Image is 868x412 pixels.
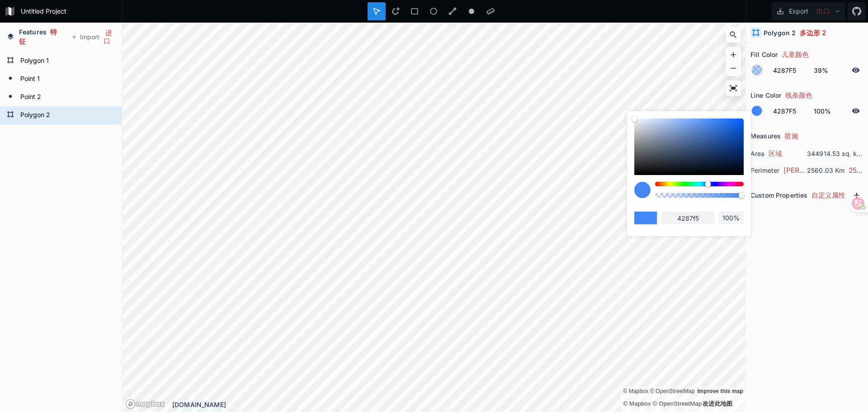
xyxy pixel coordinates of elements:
[750,47,809,62] h2: Fill Color
[650,388,695,394] a: OpenStreetMap
[19,27,61,46] span: Features
[66,26,119,48] button: Import 进口
[784,132,798,141] font: 措施
[772,2,845,20] button: Export 出口
[807,149,863,158] dd: 344914.53 sq. km
[811,191,846,200] font: 自定义属性
[172,400,745,409] div: [DOMAIN_NAME]
[807,166,863,175] dd: 2560.03 Km
[785,91,813,100] font: 线条颜色
[623,388,648,394] a: Mapbox
[697,388,743,394] a: Map feedback
[764,28,826,38] h4: Polygon 2
[653,400,702,407] a: OpenStreetMap
[750,188,845,202] h2: Custom Properties
[800,28,827,38] font: 多边形 2
[750,149,807,158] dt: area
[19,28,57,47] font: 特征
[783,166,843,175] font: [PERSON_NAME]
[769,149,782,159] font: 区域
[750,129,798,143] h2: Measures
[623,400,651,407] a: Mapbox
[703,400,732,407] a: Map feedback
[750,166,807,175] dt: perimeter
[125,399,165,409] a: Mapbox logo
[104,28,112,46] font: 进口
[816,7,830,16] font: 出口
[782,50,809,60] font: 儿童颜色
[750,88,812,102] h2: Line Color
